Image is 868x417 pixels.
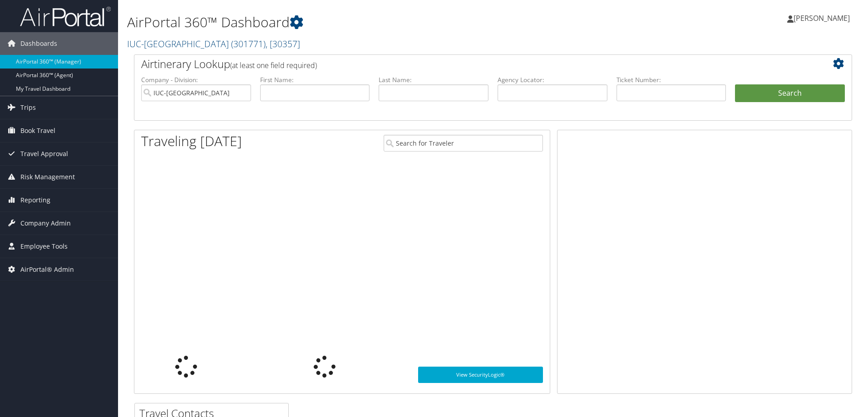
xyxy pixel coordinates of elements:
[141,132,242,151] h1: Traveling [DATE]
[418,367,543,383] a: View SecurityLogic®
[379,75,488,84] label: Last Name:
[127,13,615,32] h1: AirPortal 360™ Dashboard
[20,32,57,55] span: Dashboards
[384,135,543,152] input: Search for Traveler
[616,75,726,84] label: Ticket Number:
[20,96,36,119] span: Trips
[20,212,71,235] span: Company Admin
[266,38,300,50] span: , [ 30357 ]
[498,75,607,84] label: Agency Locator:
[20,119,55,142] span: Book Travel
[20,235,68,258] span: Employee Tools
[260,75,370,84] label: First Name:
[20,142,68,165] span: Travel Approval
[794,13,850,23] span: [PERSON_NAME]
[141,56,785,72] h2: Airtinerary Lookup
[735,84,845,103] button: Search
[20,258,74,281] span: AirPortal® Admin
[127,38,300,50] a: IUC-[GEOGRAPHIC_DATA]
[787,5,859,32] a: [PERSON_NAME]
[20,166,75,188] span: Risk Management
[231,38,266,50] span: ( 301771 )
[230,60,317,70] span: (at least one field required)
[20,6,111,27] img: airportal-logo.png
[20,189,50,211] span: Reporting
[141,75,251,84] label: Company - Division:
